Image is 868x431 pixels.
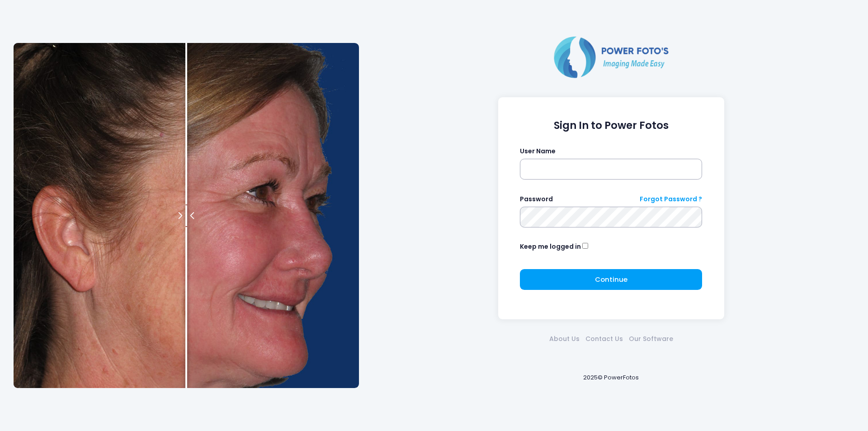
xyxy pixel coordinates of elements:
[582,334,626,344] a: Contact Us
[550,34,672,80] img: Logo
[520,194,553,204] label: Password
[626,334,676,344] a: Our Software
[520,119,702,132] h1: Sign In to Power Fotos
[368,358,854,397] div: 2025© PowerFotos
[520,242,581,251] label: Keep me logged in
[520,269,702,290] button: Continue
[640,194,702,204] a: Forgot Password ?
[520,147,556,156] label: User Name
[595,275,627,284] span: Continue
[546,334,582,344] a: About Us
